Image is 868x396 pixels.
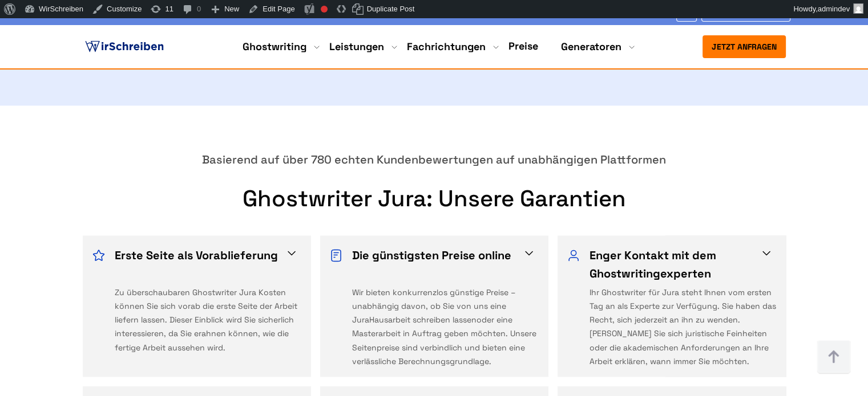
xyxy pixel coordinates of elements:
h3: Enger Kontakt mit dem Ghostwritingexperten [590,246,769,283]
span: admindev [818,5,850,13]
a: Fachrichtungen [407,40,486,54]
div: Zu überschaubaren Ghostwriter Jura Kosten können Sie sich vorab die erste Seite der Arbeit liefer... [115,285,302,368]
img: Erste Seite als Vorablieferung [92,248,106,262]
div: Basierend auf über 780 echten Kundenbewertungen auf unabhängigen Plattformen [78,151,790,168]
a: Generatoren [561,40,621,54]
h3: Erste Seite als Vorablieferung [115,246,294,283]
a: Leistungen [329,40,384,54]
button: Jetzt anfragen [703,35,786,58]
div: Focus keyphrase not set [321,6,328,13]
img: logo ghostwriter-österreich [83,38,166,55]
a: Ghostwriting [243,40,306,54]
div: Ihr Ghostwriter für Jura steht Ihnen vom ersten Tag an als Experte zur Verfügung. Sie haben das R... [590,285,777,368]
a: Preise [508,39,538,52]
img: Enger Kontakt mit dem Ghostwritingexperten [567,248,580,262]
h2: Ghostwriter Jura: Unsere Garantien [78,185,790,213]
a: Hausarbeit schreiben lassen [369,315,477,325]
img: button top [817,340,851,374]
img: Die günstigsten Preise online [329,248,343,262]
h3: Die günstigsten Preise online [352,246,532,283]
div: Wir bieten konkurrenzlos günstige Preise – unabhängig davon, ob Sie von uns eine Jura oder eine M... [352,285,539,368]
